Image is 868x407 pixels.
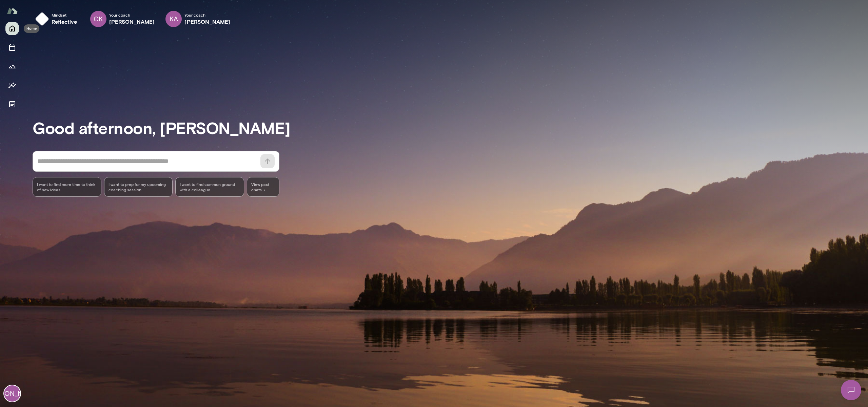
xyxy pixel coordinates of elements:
div: Home [24,24,39,33]
button: Sessions [5,41,19,54]
h3: Good afternoon, [PERSON_NAME] [33,118,868,137]
div: KAYour coach[PERSON_NAME] [161,8,235,30]
div: CK [90,11,106,27]
div: KA [165,11,182,27]
span: Your coach [109,12,155,18]
div: I want to find common ground with a colleague [175,177,244,197]
span: Mindset [52,12,77,18]
span: Your coach [184,12,230,18]
div: [PERSON_NAME] [4,385,20,402]
div: CKYour coach[PERSON_NAME] [85,8,160,30]
span: I want to find more time to think of new ideas [37,181,97,192]
button: Insights [5,79,19,92]
img: Mento [7,4,18,17]
button: Documents [5,98,19,111]
span: I want to prep for my upcoming coaching session [108,181,169,192]
button: Growth Plan [5,60,19,73]
button: Mindsetreflective [33,8,83,30]
h6: [PERSON_NAME] [184,18,230,26]
button: Home [5,22,19,35]
span: View past chats -> [247,177,279,197]
h6: reflective [52,18,77,26]
img: mindset [35,12,49,26]
div: I want to prep for my upcoming coaching session [104,177,173,197]
div: I want to find more time to think of new ideas [33,177,101,197]
span: I want to find common ground with a colleague [180,181,240,192]
h6: [PERSON_NAME] [109,18,155,26]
